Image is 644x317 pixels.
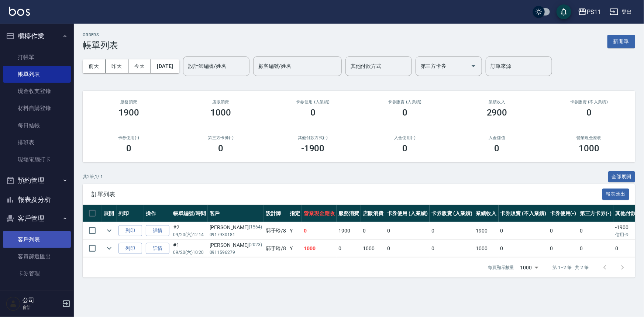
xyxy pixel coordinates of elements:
h2: 卡券使用(-) [92,135,166,140]
a: 材料自購登錄 [3,100,71,117]
th: 第三方卡券(-) [578,205,614,222]
h2: 第三方卡券(-) [184,135,258,140]
h3: 0 [495,143,500,154]
p: 09/20 (六) 10:20 [173,249,206,256]
button: expand row [104,225,115,236]
button: PS11 [575,4,604,20]
span: 訂單列表 [92,191,602,198]
th: 展開 [102,205,117,222]
a: 客資篩選匯出 [3,248,71,265]
img: Logo [9,7,30,16]
td: 0 [430,222,474,240]
h2: 卡券販賣 (不入業績) [552,100,627,104]
th: 卡券使用 (入業績) [385,205,430,222]
button: 昨天 [106,59,128,73]
h3: 0 [402,107,407,118]
a: 客戶列表 [3,231,71,248]
button: 行銷工具 [3,285,71,304]
th: 設計師 [264,205,288,222]
h2: 業績收入 [460,100,534,104]
div: [PERSON_NAME] [210,224,262,231]
td: 0 [548,240,578,257]
th: 帳單編號/時間 [171,205,208,222]
button: Open [468,60,479,72]
a: 排班表 [3,134,71,151]
td: 郭于玲 /8 [264,240,288,257]
a: 新開單 [607,38,635,45]
td: Y [288,222,302,240]
td: 0 [548,222,578,240]
h3: -1900 [301,143,325,154]
button: 全部展開 [608,171,636,183]
div: [PERSON_NAME] [210,241,262,249]
button: 櫃檯作業 [3,27,71,46]
a: 現場電腦打卡 [3,151,71,168]
h2: 店販消費 [184,100,258,104]
th: 服務消費 [337,205,361,222]
th: 列印 [117,205,144,222]
h3: 1900 [118,107,139,118]
p: 共 2 筆, 1 / 1 [83,173,103,180]
th: 客戶 [208,205,264,222]
td: 0 [499,240,548,257]
p: 第 1–2 筆 共 2 筆 [553,264,589,271]
h2: 卡券使用 (入業績) [276,100,350,104]
td: 0 [430,240,474,257]
button: expand row [104,243,115,254]
h3: 0 [218,143,223,154]
h2: ORDERS [83,32,118,37]
img: Person [6,296,21,311]
h2: 營業現金應收 [552,135,627,140]
td: #1 [171,240,208,257]
td: 1000 [361,240,385,257]
p: 會計 [23,304,60,311]
h2: 其他付款方式(-) [276,135,350,140]
h3: 0 [126,143,131,154]
td: 0 [385,240,430,257]
button: 新開單 [607,35,635,48]
p: (1564) [249,224,262,231]
h3: 0 [586,107,592,118]
button: 預約管理 [3,171,71,190]
a: 報表匯出 [602,190,630,197]
a: 打帳單 [3,49,71,66]
td: 0 [337,240,361,257]
h2: 入金使用(-) [368,135,442,140]
h2: 入金儲值 [460,135,534,140]
h5: 公司 [23,297,60,304]
a: 詳情 [146,225,169,237]
th: 業績收入 [474,205,499,222]
a: 詳情 [146,243,169,254]
p: 0917930181 [210,231,262,238]
h3: 1000 [579,143,599,154]
th: 營業現金應收 [302,205,337,222]
p: 每頁顯示數量 [488,264,514,271]
td: 0 [385,222,430,240]
h2: 卡券販賣 (入業績) [368,100,442,104]
p: 09/20 (六) 12:14 [173,231,206,238]
th: 操作 [144,205,171,222]
h3: 0 [310,107,316,118]
p: (2023) [249,241,262,249]
th: 卡券販賣 (不入業績) [499,205,548,222]
a: 卡券管理 [3,265,71,282]
td: 0 [578,222,614,240]
td: 0 [361,222,385,240]
td: Y [288,240,302,257]
button: 報表及分析 [3,190,71,209]
td: 郭于玲 /8 [264,222,288,240]
a: 帳單列表 [3,66,71,83]
button: 登出 [607,5,635,19]
th: 卡券販賣 (入業績) [430,205,474,222]
div: PS11 [587,7,601,17]
td: #2 [171,222,208,240]
td: 1900 [337,222,361,240]
button: 列印 [118,225,142,237]
button: save [557,4,571,19]
td: 1000 [474,240,499,257]
td: 0 [578,240,614,257]
td: 1900 [474,222,499,240]
td: 1000 [302,240,337,257]
td: 0 [499,222,548,240]
a: 現金收支登錄 [3,83,71,100]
